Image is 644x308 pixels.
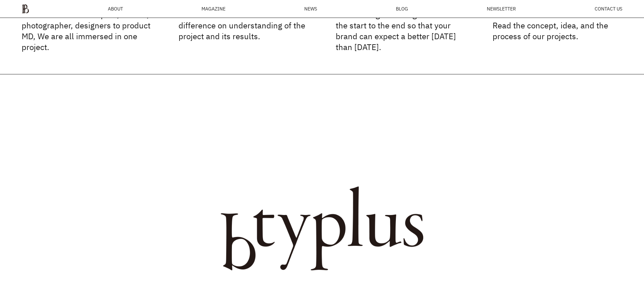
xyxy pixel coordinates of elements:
[178,9,308,52] p: We are sure there will be a clear difference on understanding of the project and its results.
[201,6,225,11] div: MAGAZINE
[304,6,317,11] a: NEWS
[487,6,516,11] a: NEWSLETTER
[22,9,151,52] p: From contents developers, editors, photographer, designers to product MD, We are all immersed in ...
[595,6,622,11] a: CONTACT US
[493,9,622,52] p: What we can do shows who we are. Read the concept, idea, and the process of our projects.
[108,6,123,11] a: ABOUT
[336,9,466,52] p: BTYPLUS agonizes together from the start to the end so that your brand can expect a better [DATE]...
[396,6,408,11] a: BLOG
[22,4,29,14] img: ba379d5522eb3.png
